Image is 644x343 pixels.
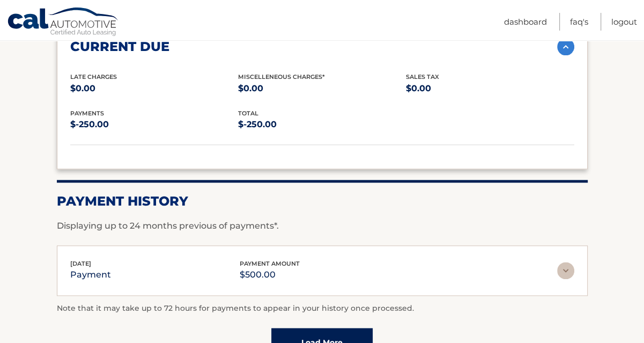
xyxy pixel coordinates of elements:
[70,73,117,81] span: Late Charges
[57,302,588,315] p: Note that it may take up to 72 hours for payments to appear in your history once processed.
[570,13,588,31] a: FAQ's
[70,260,91,267] span: [DATE]
[57,193,588,209] h2: Payment History
[70,267,111,282] p: payment
[240,260,300,267] span: payment amount
[57,220,588,232] p: Displaying up to 24 months previous of payments*.
[70,110,104,117] span: payments
[7,7,120,38] a: Cal Automotive
[70,117,238,132] p: $-250.00
[70,81,238,96] p: $0.00
[238,81,406,96] p: $0.00
[70,39,169,55] h2: current due
[557,38,574,55] img: accordion-active.svg
[504,13,547,31] a: Dashboard
[557,262,574,279] img: accordion-rest.svg
[238,73,325,81] span: Miscelleneous Charges*
[238,110,258,117] span: total
[240,267,300,282] p: $500.00
[406,73,439,81] span: Sales Tax
[611,13,637,31] a: Logout
[238,117,406,132] p: $-250.00
[406,81,574,96] p: $0.00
